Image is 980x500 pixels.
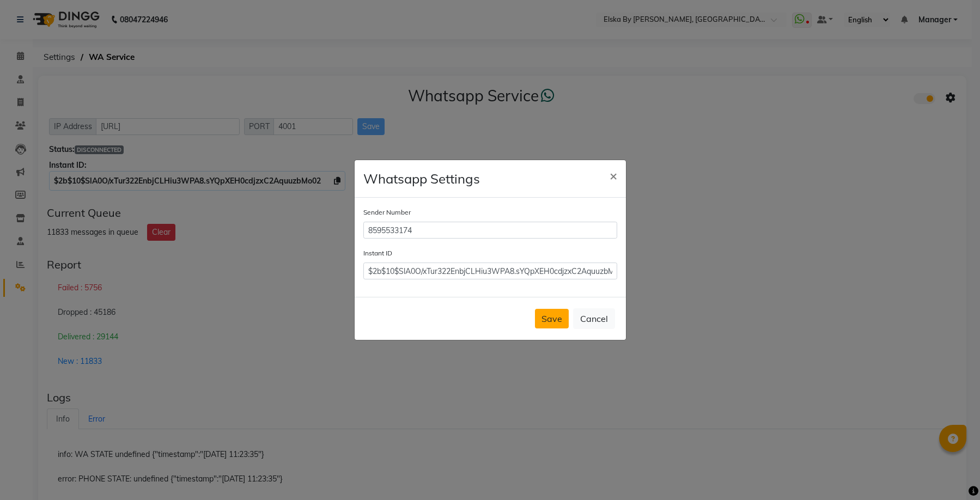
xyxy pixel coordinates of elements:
[535,309,569,328] button: Save
[363,169,480,188] h4: Whatsapp Settings
[363,248,392,258] label: Instant ID
[610,167,617,184] span: ×
[363,208,411,217] label: Sender Number
[573,308,615,329] button: Cancel
[601,160,626,191] button: Close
